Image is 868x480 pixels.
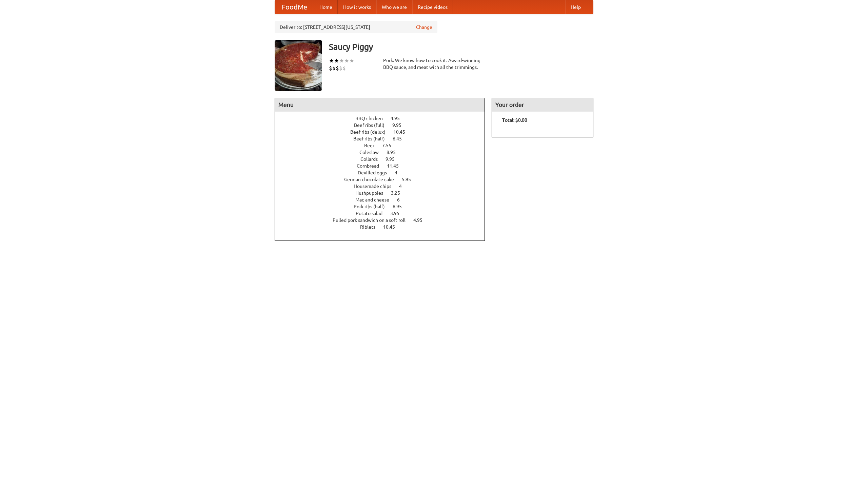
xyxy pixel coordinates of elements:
li: ★ [344,57,349,64]
span: Cornbread [357,163,386,169]
span: Mac and cheese [355,197,396,203]
a: Beer 7.55 [364,143,404,148]
li: ★ [334,57,339,64]
span: Beef ribs (half) [353,136,392,141]
a: Coleslaw 8.95 [359,150,408,155]
a: Mac and cheese 6 [355,197,412,203]
div: Pork. We know how to cook it. Award-winning BBQ sauce, and meat with all the trimmings. [383,57,485,71]
span: 4 [399,184,409,189]
h4: Your order [492,98,593,112]
span: 9.95 [386,156,401,162]
li: $ [342,64,346,72]
span: Riblets [360,224,382,230]
span: 6.45 [393,136,409,141]
a: Riblets 10.45 [360,224,408,230]
span: Pork ribs (half) [354,204,392,209]
span: Devilled eggs [358,170,394,175]
a: BBQ chicken 4.95 [355,116,412,121]
img: angular.jpg [275,40,322,91]
span: German chocolate cake [344,177,401,182]
a: FoodMe [275,0,314,14]
a: Devilled eggs 4 [358,170,410,175]
b: Total: $0.00 [502,117,527,123]
a: Beef ribs (full) 9.95 [354,122,414,128]
li: $ [332,64,336,72]
a: Housemade chips 4 [354,184,414,189]
span: 4.95 [413,217,429,223]
a: Cornbread 11.45 [357,163,411,169]
span: 3.95 [390,211,406,216]
h4: Menu [275,98,485,112]
span: 10.45 [383,224,402,230]
h3: Saucy Piggy [329,40,593,54]
li: $ [336,64,339,72]
span: 6 [397,197,407,203]
a: Beef ribs (half) 6.45 [353,136,414,141]
span: 4 [395,170,404,175]
li: ★ [339,57,344,64]
li: ★ [349,57,354,64]
span: 10.45 [393,129,412,135]
div: Deliver to: [STREET_ADDRESS][US_STATE] [275,21,437,33]
span: 8.95 [387,150,402,155]
span: Coleslaw [359,150,386,155]
a: Pork ribs (half) 6.95 [354,204,414,209]
a: Home [314,0,338,14]
span: 4.95 [391,116,407,121]
span: Potato salad [356,211,389,216]
a: Change [416,24,432,31]
span: 9.95 [392,122,408,128]
span: Collards [360,156,384,162]
a: Who we are [376,0,412,14]
span: 7.55 [382,143,398,148]
a: Pulled pork sandwich on a soft roll 4.95 [333,217,435,223]
a: Recipe videos [412,0,453,14]
span: 11.45 [387,163,406,169]
a: How it works [338,0,376,14]
a: German chocolate cake 5.95 [344,177,423,182]
a: Collards 9.95 [360,156,407,162]
span: 6.95 [393,204,409,209]
span: Housemade chips [354,184,398,189]
span: 5.95 [402,177,418,182]
span: Hushpuppies [355,190,390,196]
span: Beef ribs (delux) [350,129,392,135]
a: Potato salad 3.95 [356,211,412,216]
span: Pulled pork sandwich on a soft roll [333,217,412,223]
span: Beer [364,143,381,148]
li: $ [339,64,342,72]
span: Beef ribs (full) [354,122,391,128]
li: ★ [329,57,334,64]
a: Help [565,0,586,14]
a: Beef ribs (delux) 10.45 [350,129,418,135]
span: BBQ chicken [355,116,390,121]
a: Hushpuppies 3.25 [355,190,413,196]
span: 3.25 [391,190,407,196]
li: $ [329,64,332,72]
